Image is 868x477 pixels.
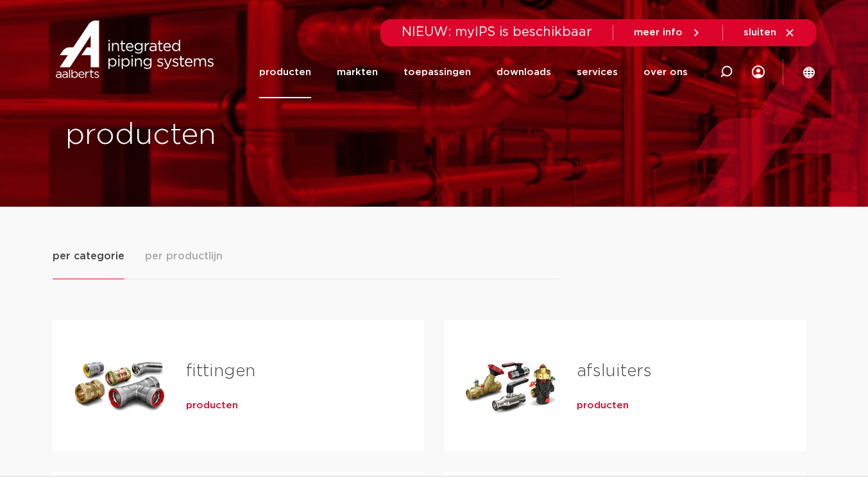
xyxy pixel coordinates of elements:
[53,248,124,264] span: per categorie
[497,46,551,98] a: downloads
[634,27,702,39] a: meer info
[577,363,652,379] a: afsluiters
[145,248,223,264] span: per productlijn
[65,115,428,156] h1: producten
[744,27,796,39] a: sluiten
[752,46,765,98] div: my IPS
[259,46,688,98] nav: Menu
[577,46,618,98] a: services
[643,46,688,98] a: over ons
[404,46,471,98] a: toepassingen
[337,46,378,98] a: markten
[186,399,238,412] a: producten
[634,28,683,37] span: meer info
[259,46,311,98] a: producten
[744,28,776,37] span: sluiten
[577,399,629,412] a: producten
[186,363,255,379] a: fittingen
[402,26,592,39] span: NIEUW: myIPS is beschikbaar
